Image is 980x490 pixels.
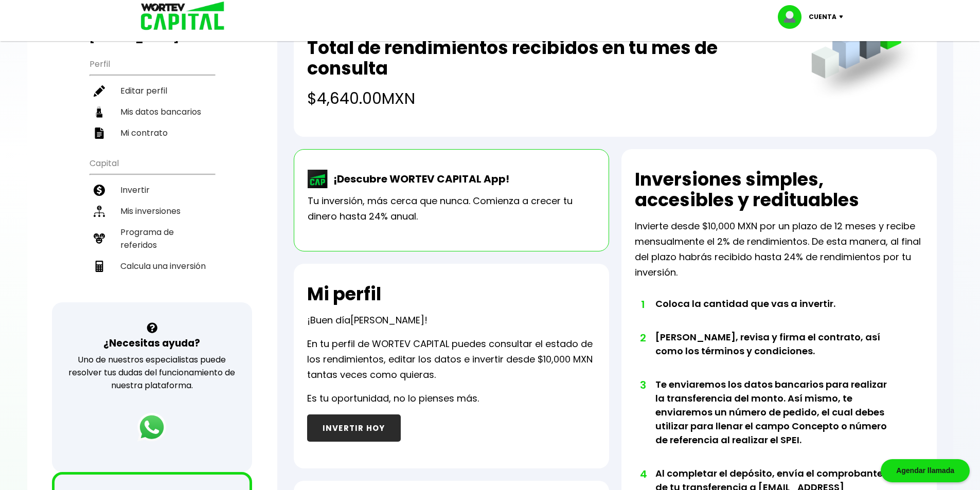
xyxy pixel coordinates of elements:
li: [PERSON_NAME], revisa y firma el contrato, así como los términos y condiciones. [655,330,895,377]
a: Invertir [90,179,215,201]
img: icon-down [836,15,850,19]
img: inversiones-icon.6695dc30.svg [94,206,105,217]
h3: Buen día, [90,19,215,44]
a: Editar perfil [90,80,215,101]
p: Invierte desde $10,000 MXN por un plazo de 12 meses y recibe mensualmente el 2% de rendimientos. ... [635,219,923,280]
p: Cuenta [809,9,836,25]
h2: Mi perfil [307,284,381,304]
div: Agendar llamada [881,459,970,482]
a: Mis datos bancarios [90,101,215,122]
span: 4 [640,466,645,482]
p: Tu inversión, más cerca que nunca. Comienza a crecer tu dinero hasta 24% anual. [308,193,595,224]
img: invertir-icon.b3b967d7.svg [94,185,105,196]
p: ¡Buen día ! [307,313,427,328]
img: editar-icon.952d3147.svg [94,85,105,97]
span: 3 [640,377,645,393]
li: Coloca la cantidad que vas a invertir. [655,297,895,330]
span: 1 [640,297,645,312]
li: Te enviaremos los datos bancarios para realizar la transferencia del monto. Así mismo, te enviare... [655,377,895,466]
p: Es tu oportunidad, no lo pienses más. [307,391,479,406]
h3: ¿Necesitas ayuda? [103,336,200,351]
h2: Inversiones simples, accesibles y redituables [635,169,923,210]
p: En tu perfil de WORTEV CAPITAL puedes consultar el estado de los rendimientos, editar los datos e... [307,336,596,383]
img: calculadora-icon.17d418c4.svg [94,261,105,272]
img: wortev-capital-app-icon [308,170,328,188]
button: INVERTIR HOY [307,414,401,442]
a: Mis inversiones [90,201,215,222]
img: logos_whatsapp-icon.242b2217.svg [137,413,166,442]
img: contrato-icon.f2db500c.svg [94,128,105,139]
a: Programa de referidos [90,222,215,256]
ul: Capital [90,152,215,302]
span: [PERSON_NAME] [350,314,424,326]
img: profile-image [778,5,809,29]
h2: Total de rendimientos recibidos en tu mes de consulta [307,38,790,79]
img: datos-icon.10cf9172.svg [94,106,105,118]
a: Mi contrato [90,122,215,143]
img: recomiendanos-icon.9b8e9327.svg [94,233,105,244]
p: ¡Descubre WORTEV CAPITAL App! [328,171,509,187]
ul: Perfil [90,52,215,143]
p: Uno de nuestros especialistas puede resolver tus dudas del funcionamiento de nuestra plataforma. [65,353,239,392]
a: Calcula una inversión [90,256,215,277]
span: 2 [640,330,645,346]
h4: $4,640.00 MXN [307,87,790,110]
